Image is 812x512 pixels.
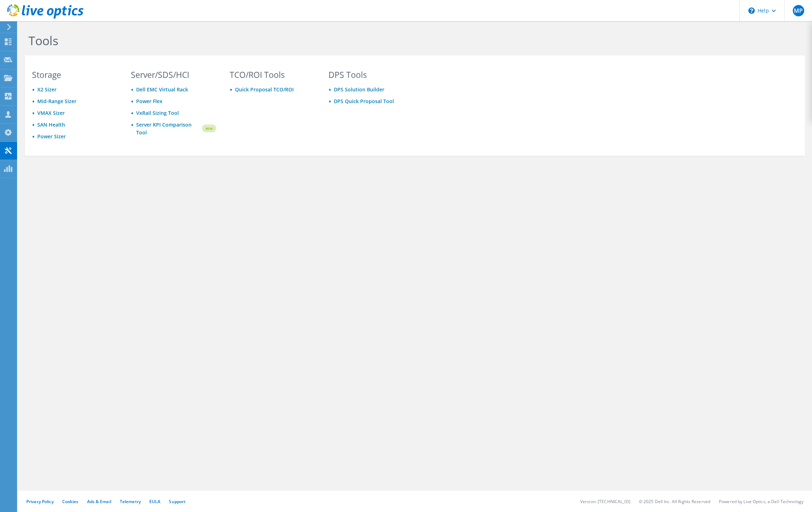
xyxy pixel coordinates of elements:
img: new-badge.svg [201,120,216,137]
a: Mid-Range Sizer [37,98,76,105]
a: Cookies [62,498,79,505]
li: Version: [TECHNICAL_ID] [580,498,630,505]
svg: \n [748,7,755,14]
a: Support [169,498,186,505]
a: X2 Sizer [37,86,57,93]
a: Quick Proposal TCO/ROI [235,86,294,93]
a: SAN Health [37,121,65,128]
h1: Tools [28,33,508,48]
li: © 2025 Dell Inc. All Rights Reserved [639,498,710,505]
h3: Server/SDS/HCI [131,71,216,79]
h3: DPS Tools [328,71,414,79]
a: VxRail Sizing Tool [136,110,179,116]
a: Ads & Email [87,498,111,505]
h3: TCO/ROI Tools [230,71,315,79]
a: Dell EMC Virtual Rack [136,86,188,93]
a: VMAX Sizer [37,110,65,116]
a: DPS Solution Builder [334,86,384,93]
a: Privacy Policy [26,498,54,505]
a: DPS Quick Proposal Tool [334,98,394,105]
a: Server KPI Comparison Tool [136,121,201,137]
a: Telemetry [120,498,141,505]
a: Power Flex [136,98,162,105]
li: Powered by Live Optics, a Dell Technology [719,498,803,505]
span: MP [793,5,804,16]
a: EULA [149,498,160,505]
h3: Storage [32,71,117,79]
a: Power Sizer [37,133,66,140]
